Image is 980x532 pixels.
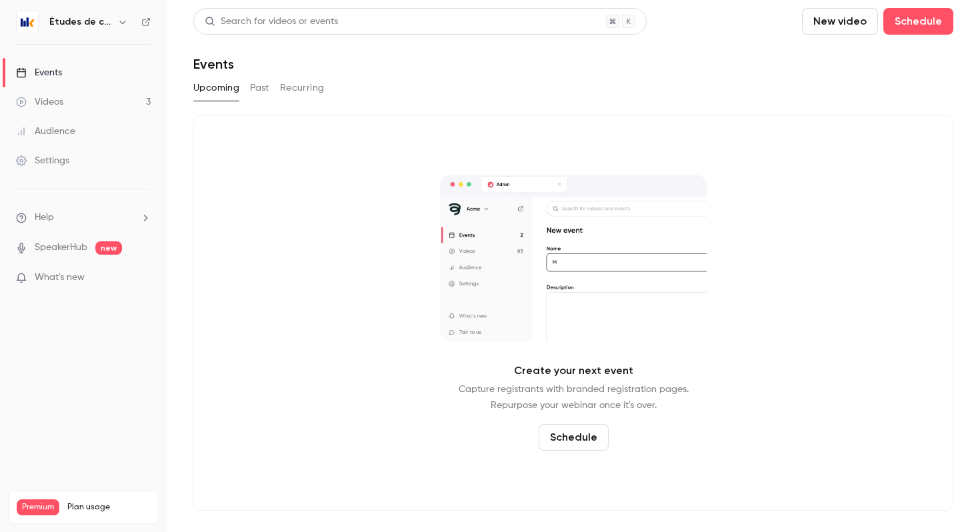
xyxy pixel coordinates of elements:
a: SpeakerHub [35,241,87,255]
div: Events [16,66,62,79]
li: help-dropdown-opener [16,211,151,225]
div: Audience [16,125,75,138]
span: Help [35,211,54,225]
button: Schedule [539,424,609,451]
button: New video [802,8,878,35]
p: Create your next event [514,363,633,379]
div: Videos [16,95,63,109]
p: Capture registrants with branded registration pages. Repurpose your webinar once it's over. [459,381,689,413]
div: Search for videos or events [205,15,338,29]
button: Schedule [883,8,953,35]
div: Settings [16,154,69,167]
span: Plan usage [67,502,150,513]
button: Upcoming [193,77,239,99]
span: new [95,241,122,255]
h1: Events [193,56,234,72]
h6: Études de cas [49,15,112,29]
span: Premium [17,499,59,515]
button: Past [250,77,269,99]
span: What's new [35,271,85,285]
img: Études de cas [17,11,38,33]
iframe: Noticeable Trigger [135,272,151,284]
button: Recurring [280,77,325,99]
